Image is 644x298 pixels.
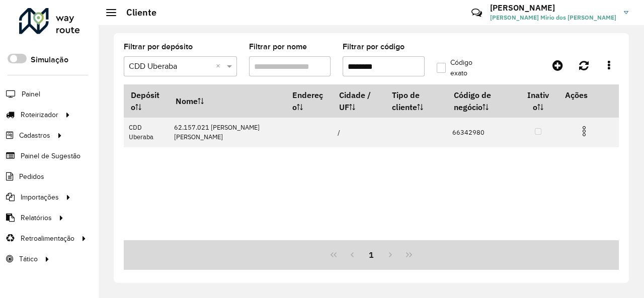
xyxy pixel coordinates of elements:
[22,89,40,100] span: Painel
[490,3,616,13] h3: [PERSON_NAME]
[447,118,518,147] td: 66342980
[19,171,44,182] span: Pedidos
[124,118,169,147] td: CDD Uberaba
[216,60,224,72] span: Clear all
[116,7,156,18] h2: Cliente
[21,213,52,223] span: Relatórios
[19,130,50,141] span: Cadastros
[437,57,487,78] label: Código exato
[447,84,518,118] th: Código de negócio
[518,84,558,118] th: Inativo
[343,41,405,53] label: Filtrar por código
[169,84,286,118] th: Nome
[169,118,286,147] td: 62.157.021 [PERSON_NAME] [PERSON_NAME]
[332,84,385,118] th: Cidade / UF
[21,192,59,203] span: Importações
[19,254,38,264] span: Tático
[558,84,618,106] th: Ações
[285,84,332,118] th: Endereço
[124,41,193,53] label: Filtrar por depósito
[490,13,616,22] span: [PERSON_NAME] Mirio dos [PERSON_NAME]
[124,84,169,118] th: Depósito
[385,84,447,118] th: Tipo de cliente
[21,110,58,120] span: Roteirizador
[21,233,74,244] span: Retroalimentação
[362,245,381,264] button: 1
[249,41,307,53] label: Filtrar por nome
[332,118,385,147] td: /
[21,151,80,161] span: Painel de Sugestão
[466,2,488,24] a: Contato Rápido
[31,54,68,66] label: Simulação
